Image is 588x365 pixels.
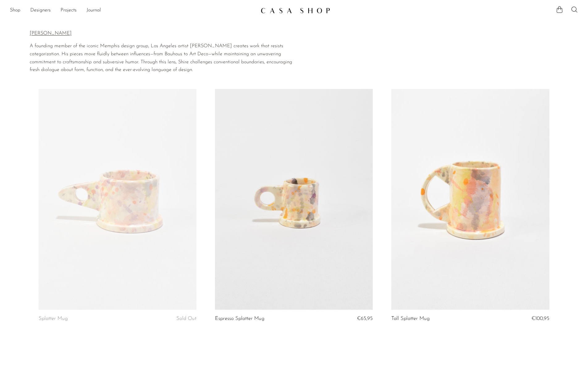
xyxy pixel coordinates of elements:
a: Tall Splatter Mug [391,316,430,321]
a: Splatter Mug [39,316,68,321]
a: Shop [10,6,20,15]
span: Sold Out [176,316,196,321]
a: Journal [86,6,101,15]
a: Designers [30,6,51,15]
nav: Desktop navigation [10,5,256,16]
span: €100,95 [531,316,549,321]
p: [PERSON_NAME] [30,30,294,38]
ul: NEW HEADER MENU [10,5,256,16]
a: Projects [61,6,77,15]
a: Espresso Splatter Mug [215,316,264,321]
p: A founding member of the iconic Memphis design group, Los Angeles artist [PERSON_NAME] creates wo... [30,42,294,74]
span: €65,95 [357,316,373,321]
